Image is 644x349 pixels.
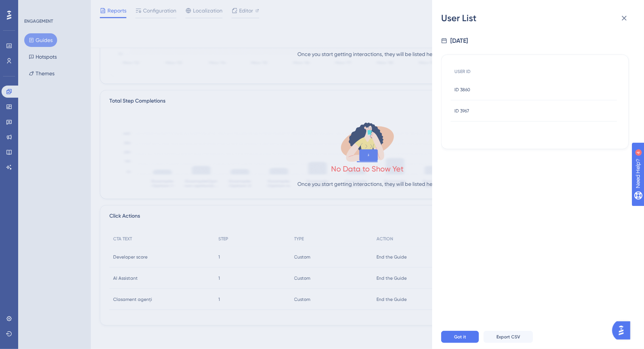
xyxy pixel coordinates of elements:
[441,331,479,343] button: Got it
[53,4,55,10] div: 4
[484,331,533,343] button: Export CSV
[18,2,47,11] span: Need Help?
[454,87,470,93] span: ID 3860
[454,334,466,340] span: Got it
[496,334,520,340] span: Export CSV
[450,36,468,45] div: [DATE]
[454,69,471,75] span: USER ID
[441,12,635,24] div: User List
[454,108,469,114] span: ID 3967
[612,319,635,342] iframe: UserGuiding AI Assistant Launcher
